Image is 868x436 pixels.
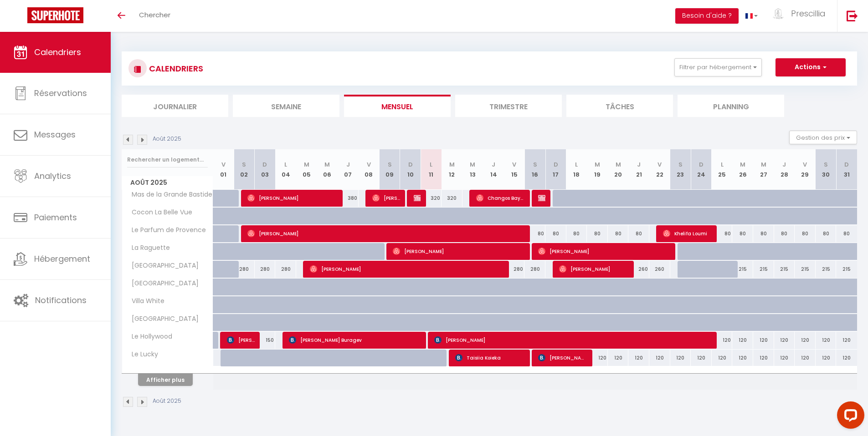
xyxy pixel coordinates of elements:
[524,225,545,242] div: 80
[296,149,317,190] th: 05
[255,149,276,190] th: 03
[255,261,276,278] div: 280
[255,332,276,349] div: 150
[284,160,287,169] abbr: L
[346,160,350,169] abbr: J
[462,149,483,190] th: 13
[138,374,193,386] button: Afficher plus
[824,160,828,169] abbr: S
[123,190,215,200] span: Mas de la Grande Bastide
[275,149,296,190] th: 04
[628,149,649,190] th: 21
[663,225,712,242] span: Khelifa Loumi
[442,149,462,190] th: 12
[789,131,857,144] button: Gestion des prix
[670,350,691,366] div: 120
[795,225,816,242] div: 80
[816,261,837,278] div: 215
[227,331,255,349] span: [PERSON_NAME]
[830,398,868,436] iframe: LiveChat chat widget
[587,350,608,366] div: 120
[691,149,712,190] th: 24
[123,296,167,306] span: Villa White
[753,261,774,278] div: 215
[803,160,807,169] abbr: V
[455,95,562,117] li: Trimestre
[628,225,649,242] div: 80
[234,149,255,190] th: 02
[795,332,816,349] div: 120
[587,149,608,190] th: 19
[127,152,208,168] input: Rechercher un logement...
[310,260,505,278] span: [PERSON_NAME]
[816,350,837,366] div: 120
[122,176,213,189] span: Août 2025
[359,149,380,190] th: 08
[139,10,170,20] span: Chercher
[699,160,704,169] abbr: D
[153,397,181,406] p: Août 2025
[421,149,442,190] th: 11
[247,225,527,242] span: [PERSON_NAME]
[27,7,83,23] img: Super Booking
[123,208,195,218] span: Cocon La Belle Vue
[524,261,545,278] div: 280
[545,225,566,242] div: 80
[836,261,857,278] div: 215
[234,261,255,278] div: 280
[836,332,857,349] div: 120
[512,160,516,169] abbr: V
[123,350,160,360] span: Le Lucky
[836,350,857,366] div: 120
[275,261,296,278] div: 280
[372,189,400,207] span: [PERSON_NAME]
[657,160,662,169] abbr: V
[712,332,733,349] div: 120
[538,243,671,260] span: [PERSON_NAME]
[554,160,558,169] abbr: D
[776,58,846,76] button: Actions
[566,225,587,242] div: 80
[476,189,525,207] span: Changos Bayas
[538,189,545,207] span: [PERSON_NAME]
[782,160,786,169] abbr: J
[595,160,600,169] abbr: M
[262,160,267,169] abbr: D
[649,350,670,366] div: 120
[844,160,849,169] abbr: D
[649,261,670,278] div: 260
[504,149,525,190] th: 15
[492,160,495,169] abbr: J
[379,149,400,190] th: 09
[753,350,774,366] div: 120
[816,332,837,349] div: 120
[233,95,339,117] li: Semaine
[795,261,816,278] div: 215
[740,160,745,169] abbr: M
[393,243,525,260] span: [PERSON_NAME]
[732,149,753,190] th: 26
[774,149,795,190] th: 28
[608,350,629,366] div: 120
[836,149,857,190] th: 31
[628,261,649,278] div: 260
[795,350,816,366] div: 120
[344,95,451,117] li: Mensuel
[712,225,733,242] div: 80
[774,225,795,242] div: 80
[753,332,774,349] div: 120
[147,58,203,79] h3: CALENDRIERS
[367,160,371,169] abbr: V
[753,149,774,190] th: 27
[483,149,504,190] th: 14
[434,331,714,349] span: [PERSON_NAME]
[123,279,201,289] span: [GEOGRAPHIC_DATA]
[649,149,670,190] th: 22
[538,349,587,366] span: [PERSON_NAME]
[289,331,421,349] span: [PERSON_NAME] Buragev
[388,160,392,169] abbr: S
[524,149,545,190] th: 16
[442,190,462,207] div: 320
[670,149,691,190] th: 23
